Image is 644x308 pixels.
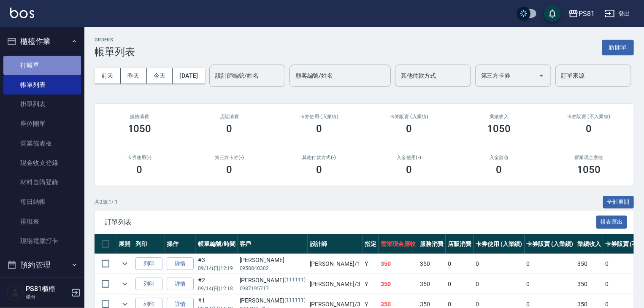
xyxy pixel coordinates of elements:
[418,274,446,294] td: 350
[544,5,561,22] button: save
[227,123,233,135] h3: 0
[464,155,534,160] h2: 入金儲值
[116,234,133,254] th: 展開
[167,257,194,270] a: 詳情
[3,114,81,133] a: 座位開單
[3,75,81,95] a: 帳單列表
[379,274,418,294] td: 350
[135,257,162,270] button: 列印
[554,155,624,160] h2: 營業現金應收
[3,95,81,114] a: 掛單列表
[363,254,379,274] td: Y
[10,8,34,18] img: Logo
[95,37,135,43] h2: ORDERS
[95,198,118,206] p: 共 3 筆, 1 / 1
[418,234,446,254] th: 服務消費
[173,68,205,84] button: [DATE]
[26,293,69,301] p: 櫃台
[165,234,196,254] th: 操作
[3,276,81,298] button: 報表及分析
[7,284,24,301] img: Person
[105,114,174,119] h3: 服務消費
[525,274,576,294] td: 0
[137,164,143,176] h3: 0
[374,155,444,160] h2: 入金使用(-)
[596,218,628,226] a: 報表匯出
[105,218,596,227] span: 訂單列表
[379,254,418,274] td: 350
[284,276,306,285] p: (111111)
[240,296,306,305] div: [PERSON_NAME]
[308,254,363,274] td: [PERSON_NAME] /1
[317,164,322,176] h3: 0
[496,164,502,176] h3: 0
[535,69,548,82] button: Open
[3,153,81,173] a: 現金收支登錄
[308,274,363,294] td: [PERSON_NAME] /3
[147,68,173,84] button: 今天
[474,254,525,274] td: 0
[602,40,634,55] button: 新開單
[227,164,233,176] h3: 0
[363,234,379,254] th: 指定
[3,254,81,276] button: 預約管理
[240,256,306,265] div: [PERSON_NAME]
[284,114,354,119] h2: 卡券使用 (入業績)
[374,114,444,119] h2: 卡券販賣 (入業績)
[195,155,264,160] h2: 第三方卡券(-)
[196,254,238,274] td: #3
[95,68,121,84] button: 前天
[603,196,634,209] button: 全部展開
[575,234,603,254] th: 業績收入
[3,30,81,52] button: 櫃檯作業
[579,8,595,19] div: PS81
[3,231,81,251] a: 現場電腦打卡
[3,56,81,75] a: 打帳單
[119,278,131,290] button: expand row
[446,234,474,254] th: 店販消費
[406,123,412,135] h3: 0
[240,276,306,285] div: [PERSON_NAME]
[3,212,81,231] a: 排班表
[26,285,69,293] h5: PS81櫃檯
[238,234,308,254] th: 客戶
[464,114,534,119] h2: 業績收入
[133,234,165,254] th: 列印
[596,216,628,229] button: 報表匯出
[167,278,194,291] a: 詳情
[3,192,81,211] a: 每日結帳
[240,285,306,292] p: 0987195717
[575,254,603,274] td: 350
[602,43,634,51] a: 新開單
[586,123,592,135] h3: 0
[575,274,603,294] td: 350
[135,278,162,291] button: 列印
[446,274,474,294] td: 0
[121,68,147,84] button: 昨天
[565,5,598,22] button: PS81
[487,123,511,135] h3: 1050
[95,46,135,58] h3: 帳單列表
[525,234,576,254] th: 卡券販賣 (入業績)
[418,254,446,274] td: 350
[196,274,238,294] td: #2
[195,114,264,119] h2: 店販消費
[3,173,81,192] a: 材料自購登錄
[317,123,322,135] h3: 0
[446,254,474,274] td: 0
[196,234,238,254] th: 帳單編號/時間
[128,123,152,135] h3: 1050
[525,254,576,274] td: 0
[119,257,131,270] button: expand row
[308,234,363,254] th: 設計師
[198,265,235,272] p: 09/14 (日) 12:19
[474,274,525,294] td: 0
[198,285,235,292] p: 09/14 (日) 12:18
[284,296,306,305] p: (111111)
[363,274,379,294] td: Y
[554,114,624,119] h2: 卡券販賣 (不入業績)
[284,155,354,160] h2: 其他付款方式(-)
[379,234,418,254] th: 營業現金應收
[474,234,525,254] th: 卡券使用 (入業績)
[406,164,412,176] h3: 0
